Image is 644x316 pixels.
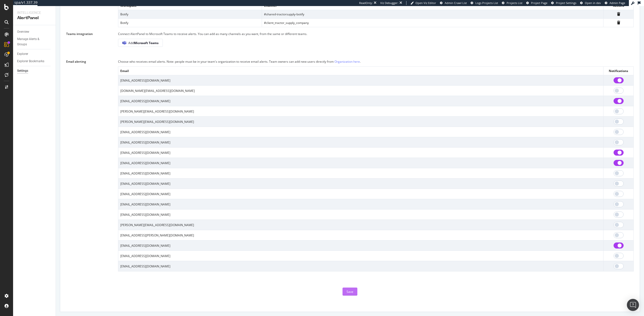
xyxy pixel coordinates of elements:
td: [DOMAIN_NAME][EMAIL_ADDRESS][DOMAIN_NAME] [118,86,603,96]
div: Viz Debugger: [380,1,398,5]
div: Manage Alerts & Groups [17,37,47,47]
a: Projects List [502,1,522,5]
td: [EMAIL_ADDRESS][DOMAIN_NAME] [118,179,603,189]
div: Open Intercom Messenger [627,299,639,311]
td: [PERSON_NAME][EMAIL_ADDRESS][DOMAIN_NAME] [118,220,603,230]
td: [EMAIL_ADDRESS][DOMAIN_NAME] [118,189,603,199]
div: Save [347,290,353,294]
img: 8-M_K_5x.png [122,41,126,45]
a: Explorer [17,51,52,57]
a: Manage Alerts & Groups [17,37,52,47]
div: Add [128,41,159,45]
a: Project Settings [551,1,576,5]
td: [EMAIL_ADDRESS][PERSON_NAME][DOMAIN_NAME] [118,230,603,240]
span: Open Viz Editor [415,1,436,5]
td: [EMAIL_ADDRESS][DOMAIN_NAME] [118,96,603,106]
td: #shared-tractorsupply-botify [262,10,603,18]
div: Explorer [17,51,28,57]
div: Connect AlertPanel to Microsoft Teams to receive alerts. You can add as many channels as you want... [118,31,634,37]
span: Project Settings [556,1,576,5]
td: [EMAIL_ADDRESS][DOMAIN_NAME] [118,127,603,137]
b: Microsoft Teams [134,41,159,45]
div: ReadOnly: [359,1,373,5]
td: [EMAIL_ADDRESS][DOMAIN_NAME] [118,148,603,158]
td: [PERSON_NAME][EMAIL_ADDRESS][DOMAIN_NAME] [118,106,603,117]
button: Save [343,288,357,296]
button: AddMicrosoft Teams [118,39,163,47]
span: Admin Page [610,1,625,5]
div: Overview [17,29,29,34]
a: Logs Projects List [471,1,498,5]
td: [EMAIL_ADDRESS][DOMAIN_NAME] [118,240,603,251]
span: Logs Projects List [475,1,498,5]
div: Notifications [605,69,631,73]
td: Botify [118,10,262,18]
div: Choose who receives email alerts. Note: people must be in your team's organization to receive ema... [118,59,634,64]
div: Explorer Bookmarks [17,59,44,64]
div: AlertPanel [17,15,52,21]
a: Project Page [526,1,547,5]
div: Intelligence [17,10,52,15]
a: Open Viz Editor [410,1,436,5]
td: [EMAIL_ADDRESS][DOMAIN_NAME] [118,75,603,86]
div: Teams integration [66,32,93,36]
a: Organization here [334,59,360,64]
a: Admin Crawl List [440,1,467,5]
div: Settings [17,68,28,74]
th: Email [118,67,603,75]
td: [EMAIL_ADDRESS][DOMAIN_NAME] [118,199,603,209]
a: Settings [17,68,52,74]
a: Overview [17,29,52,34]
span: Admin Crawl List [445,1,467,5]
td: [EMAIL_ADDRESS][DOMAIN_NAME] [118,261,603,271]
td: [EMAIL_ADDRESS][DOMAIN_NAME] [118,168,603,179]
a: Explorer Bookmarks [17,59,52,64]
td: Botify [118,18,262,27]
div: Email alerting [66,59,86,64]
td: [PERSON_NAME][EMAIL_ADDRESS][DOMAIN_NAME] [118,117,603,127]
td: #client_tractor_supply_company [262,18,603,27]
a: Open in dev [580,1,601,5]
td: [EMAIL_ADDRESS][DOMAIN_NAME] [118,158,603,168]
span: Project Page [531,1,547,5]
a: Admin Page [605,1,625,5]
span: Open in dev [585,1,601,5]
td: [EMAIL_ADDRESS][DOMAIN_NAME] [118,137,603,148]
span: Projects List [507,1,522,5]
td: [EMAIL_ADDRESS][DOMAIN_NAME] [118,209,603,220]
td: [EMAIL_ADDRESS][DOMAIN_NAME] [118,251,603,261]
